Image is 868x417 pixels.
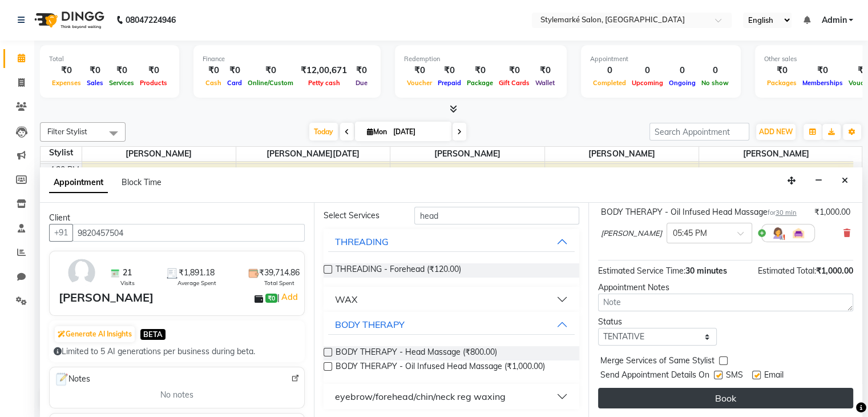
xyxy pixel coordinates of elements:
[55,326,135,342] button: Generate AI Insights
[649,123,749,141] input: Search Appointment
[464,79,496,87] span: Package
[335,292,357,306] div: WAX
[364,127,390,136] span: Mon
[203,79,224,87] span: Cash
[160,389,193,401] span: No notes
[756,124,796,140] button: ADD NEW
[390,123,447,141] input: 2025-09-01
[601,228,662,239] span: [PERSON_NAME]
[496,64,532,77] div: ₹0
[203,54,372,64] div: Finance
[265,294,277,303] span: ₹0
[336,263,461,278] span: THREADING - Forehead (₹120.00)
[47,164,82,176] div: 4:30 PM
[759,127,793,136] span: ADD NEW
[821,14,846,26] span: Admin
[29,4,107,36] img: logo
[328,231,574,252] button: THREADING
[764,79,800,87] span: Packages
[84,79,106,87] span: Sales
[59,289,154,306] div: [PERSON_NAME]
[764,64,800,77] div: ₹0
[837,172,853,190] button: Close
[771,226,785,240] img: Hairdresser.png
[792,226,805,240] img: Interior.png
[629,79,666,87] span: Upcoming
[390,147,544,161] span: [PERSON_NAME]
[41,147,82,159] div: Stylist
[699,79,732,87] span: No show
[296,64,352,77] div: ₹12,00,671
[336,360,545,375] span: BODY THERAPY - Oil Infused Head Massage (₹1,000.00)
[280,290,300,304] a: Add
[404,64,435,77] div: ₹0
[590,54,732,64] div: Appointment
[328,386,574,407] button: eyebrow/forehead/chin/neck reg waxing
[590,79,629,87] span: Completed
[49,173,108,193] span: Appointment
[328,314,574,335] button: BODY THERAPY
[598,316,717,328] div: Status
[335,318,405,331] div: BODY THERAPY
[315,210,406,222] div: Select Services
[404,79,435,87] span: Voucher
[545,147,699,161] span: ⁠[PERSON_NAME]
[47,127,87,136] span: Filter Stylist
[435,64,464,77] div: ₹0
[328,289,574,310] button: WAX
[414,207,579,224] input: Search by service name
[177,279,216,287] span: Average Spent
[464,64,496,77] div: ₹0
[137,79,170,87] span: Products
[140,329,165,340] span: BETA
[72,224,305,242] input: Search by Name/Mobile/Email/Code
[49,64,84,77] div: ₹0
[800,79,846,87] span: Memberships
[203,64,224,77] div: ₹0
[435,79,464,87] span: Prepaid
[305,79,343,87] span: Petty cash
[629,64,666,77] div: 0
[54,346,300,358] div: Limited to 5 AI generations per business during beta.
[54,372,90,387] span: Notes
[699,147,853,161] span: [PERSON_NAME]
[600,355,714,369] span: Merge Services of Same Stylist
[65,256,98,289] img: avatar
[352,64,372,77] div: ₹0
[84,64,106,77] div: ₹0
[122,177,162,187] span: Block Time
[601,206,797,218] div: BODY THERAPY - Oil Infused Head Massage
[137,64,170,77] div: ₹0
[120,279,135,287] span: Visits
[532,79,558,87] span: Wallet
[126,4,176,36] b: 08047224946
[106,64,137,77] div: ₹0
[666,64,699,77] div: 0
[814,206,850,218] div: ₹1,000.00
[82,147,236,161] span: [PERSON_NAME]
[277,290,300,304] span: |
[309,123,338,141] span: Today
[49,224,73,242] button: +91
[496,79,532,87] span: Gift Cards
[598,282,853,294] div: Appointment Notes
[224,79,245,87] span: Card
[590,64,629,77] div: 0
[49,54,170,64] div: Total
[768,209,797,216] small: for
[758,266,816,276] span: Estimated Total:
[404,54,558,64] div: Redemption
[49,212,305,224] div: Client
[598,388,853,408] button: Book
[598,266,685,276] span: Estimated Service Time:
[816,266,853,276] span: ₹1,000.00
[685,266,727,276] span: 30 minutes
[776,209,797,216] span: 30 min
[600,369,709,383] span: Send Appointment Details On
[764,369,784,383] span: Email
[336,346,497,360] span: BODY THERAPY - Head Massage (₹800.00)
[800,64,846,77] div: ₹0
[123,267,132,279] span: 21
[245,79,296,87] span: Online/Custom
[353,79,370,87] span: Due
